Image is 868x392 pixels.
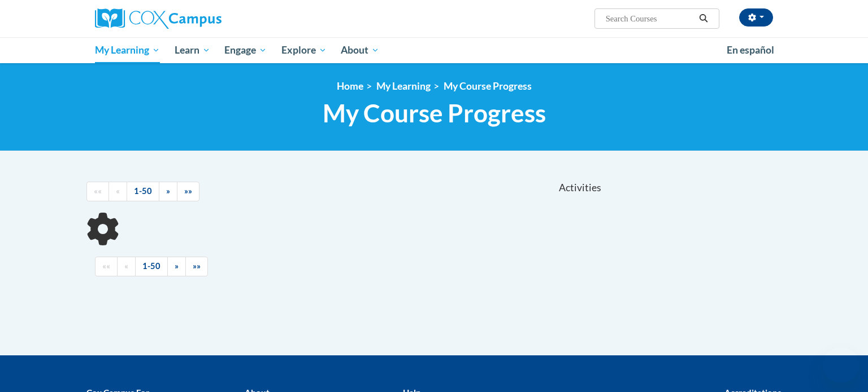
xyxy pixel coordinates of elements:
[605,12,695,25] input: Search Courses
[95,43,160,57] span: My Learning
[185,257,208,276] a: End
[341,43,379,57] span: About
[127,182,159,201] a: 1-50
[95,8,310,29] a: Cox Campus
[281,43,327,57] span: Explore
[135,257,168,276] a: 1-50
[108,182,127,201] a: Previous
[116,186,120,196] span: «
[444,80,532,92] a: My Course Progress
[695,12,712,25] button: Search
[167,37,218,63] a: Learn
[124,261,128,271] span: «
[719,38,782,62] a: En español
[823,347,859,383] iframe: Button to launch messaging window
[177,182,199,201] a: End
[167,257,186,276] a: Next
[95,8,222,29] img: Cox Campus
[117,257,136,276] a: Previous
[376,80,431,92] a: My Learning
[337,80,363,92] a: Home
[86,182,109,201] a: Begining
[175,261,179,271] span: »
[166,186,170,196] span: »
[88,37,167,63] a: My Learning
[184,186,192,196] span: »»
[727,44,774,56] span: En español
[193,261,201,271] span: »»
[102,261,110,271] span: ««
[739,8,773,27] button: Account Settings
[94,186,102,196] span: ««
[323,98,546,128] span: My Course Progress
[559,182,601,194] span: Activities
[334,37,387,63] a: About
[274,37,334,63] a: Explore
[159,182,177,201] a: Next
[175,43,210,57] span: Learn
[95,257,118,276] a: Begining
[78,37,790,63] div: Main menu
[224,43,267,57] span: Engage
[217,37,274,63] a: Engage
